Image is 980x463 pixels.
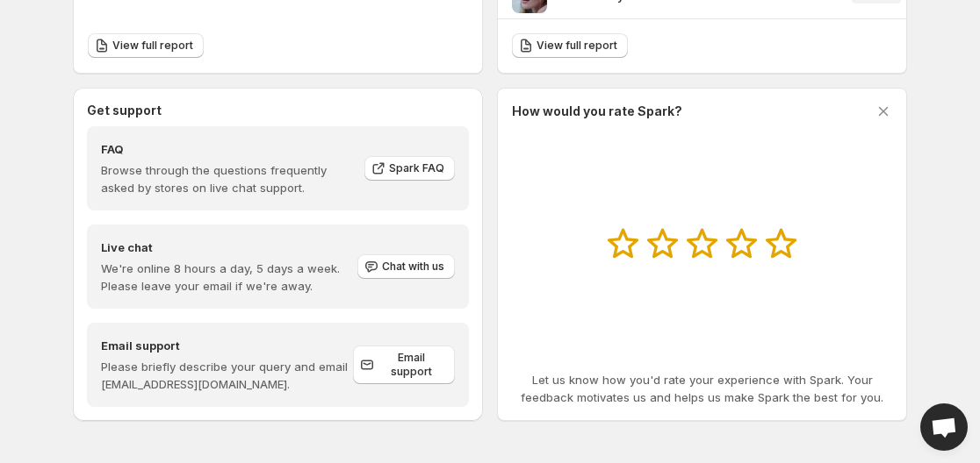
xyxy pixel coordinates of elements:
[88,33,204,58] a: View full report
[512,371,892,406] p: Let us know how you'd rate your experience with Spark. Your feedback motivates us and helps us ma...
[87,102,162,119] h3: Get support
[537,39,617,53] span: View full report
[364,156,455,181] a: Spark FAQ
[101,358,353,393] p: Please briefly describe your query and email [EMAIL_ADDRESS][DOMAIN_NAME].
[101,260,356,295] p: We're online 8 hours a day, 5 days a week. Please leave your email if we're away.
[101,161,352,196] p: Browse through the questions frequently asked by stores on live chat support.
[101,337,353,354] h4: Email support
[357,254,455,279] button: Chat with us
[353,345,455,384] a: Email support
[512,103,682,120] h3: How would you rate Spark?
[389,161,444,175] span: Spark FAQ
[512,33,628,58] a: View full report
[920,403,968,451] a: Open chat
[378,351,444,379] span: Email support
[101,239,356,256] h4: Live chat
[101,140,352,158] h4: FAQ
[112,39,193,53] span: View full report
[382,260,444,274] span: Chat with us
